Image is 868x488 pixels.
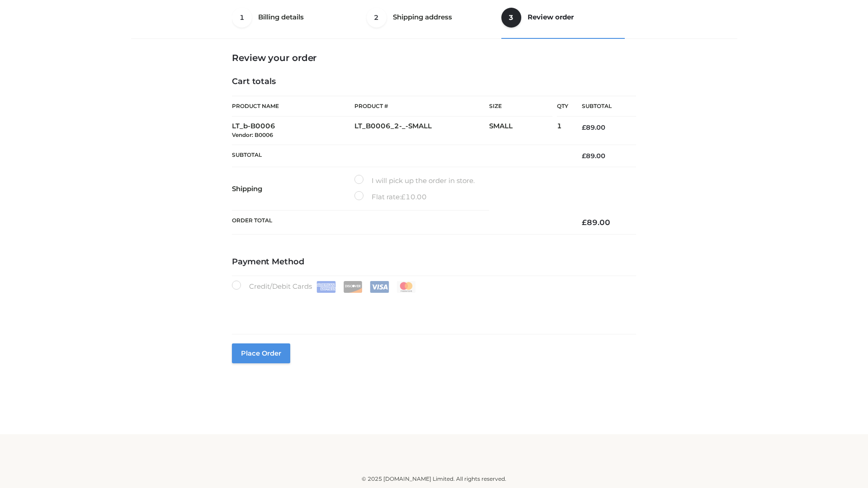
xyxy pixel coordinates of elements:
[232,145,568,167] th: Subtotal
[230,291,634,324] iframe: Secure payment input frame
[232,281,417,293] label: Credit/Debit Cards
[354,96,489,117] th: Product #
[232,167,354,211] th: Shipping
[354,117,489,145] td: LT_B0006_2-_-SMALL
[557,117,568,145] td: 1
[316,281,336,293] img: Amex
[582,218,587,227] span: £
[401,192,406,201] span: £
[582,218,610,227] bdi: 89.00
[232,52,636,63] h3: Review your order
[582,152,586,160] span: £
[232,257,636,267] h4: Payment Method
[568,96,636,117] th: Subtotal
[582,123,586,131] span: £
[232,343,290,363] button: Place order
[232,211,568,235] th: Order Total
[232,77,636,87] h4: Cart totals
[354,191,427,203] label: Flat rate:
[489,96,552,117] th: Size
[232,96,354,117] th: Product Name
[343,281,363,293] img: Discover
[232,117,354,145] td: LT_b-B0006
[401,192,427,201] bdi: 10.00
[396,281,416,293] img: Mastercard
[134,474,734,483] div: © 2025 [DOMAIN_NAME] Limited. All rights reserved.
[489,117,557,145] td: SMALL
[232,131,273,138] small: Vendor: B0006
[354,175,475,187] label: I will pick up the order in store.
[582,152,605,160] bdi: 89.00
[370,281,389,293] img: Visa
[582,123,605,131] bdi: 89.00
[557,96,568,117] th: Qty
